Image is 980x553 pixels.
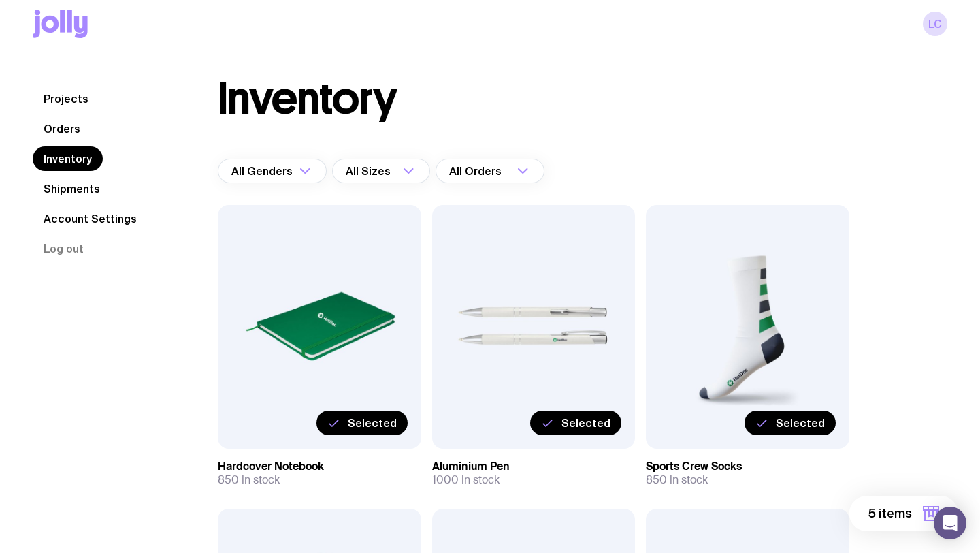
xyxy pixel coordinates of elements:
span: Selected [776,416,825,430]
a: Shipments [33,176,111,201]
button: Log out [33,236,95,261]
input: Search for option [504,159,513,183]
div: Search for option [218,159,327,183]
a: Inventory [33,146,103,171]
a: Orders [33,116,91,141]
div: Search for option [332,159,430,183]
a: Projects [33,86,99,111]
h3: Aluminium Pen [432,460,636,473]
span: Selected [348,416,397,430]
h3: Hardcover Notebook [218,460,421,473]
span: All Orders [449,159,504,183]
div: Search for option [436,159,544,183]
input: Search for option [393,159,399,183]
span: Selected [561,416,610,430]
span: All Genders [231,159,295,183]
a: LC [923,12,947,36]
button: 5 items [849,496,958,531]
span: All Sizes [346,159,393,183]
span: 1000 in stock [432,473,500,487]
h1: Inventory [218,77,397,121]
a: Account Settings [33,206,148,231]
span: 850 in stock [218,473,280,487]
span: 5 items [868,505,912,522]
h3: Sports Crew Socks [646,460,849,473]
span: 850 in stock [646,473,708,487]
div: Open Intercom Messenger [934,507,966,539]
